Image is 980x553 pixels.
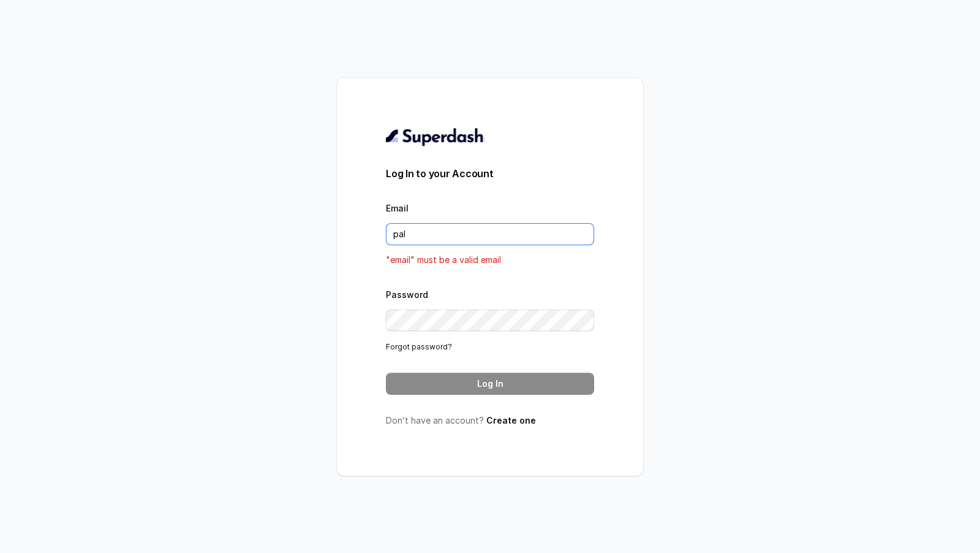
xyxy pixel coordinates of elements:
p: Don’t have an account? [386,414,594,427]
input: youremail@example.com [386,223,594,245]
h3: Log In to your Account [386,166,594,181]
a: Create one [486,415,536,425]
img: light.svg [386,127,484,147]
label: Password [386,289,428,300]
button: Log In [386,373,594,395]
label: Email [386,203,409,213]
p: "email" must be a valid email [386,253,594,267]
a: Forgot password? [386,342,452,351]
